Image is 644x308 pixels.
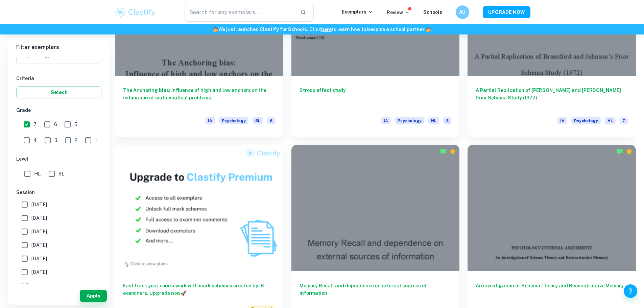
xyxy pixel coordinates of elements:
span: 3 [54,137,57,144]
span: [DATE] [31,201,47,208]
p: Review [387,9,410,16]
span: 7 [620,117,628,124]
button: UPGRADE NOW [483,6,530,18]
div: Premium [626,148,633,155]
div: Premium [449,148,456,155]
span: 🚀 [181,290,186,296]
span: Psychology [571,117,601,124]
h6: A Partial Replication of [PERSON_NAME] and [PERSON_NAME] Prior Schema Study (1972) [476,87,628,109]
span: 7 [33,121,37,128]
img: Thumbnail [115,145,283,271]
h6: The Anchoring bias: Influence of high and low anchors on the estimation of mathematical problems. [123,87,275,109]
span: [DATE] [31,282,47,289]
p: Exemplars [342,8,373,16]
span: Psychology [219,117,248,124]
h6: Stroop effect study [300,87,452,109]
span: IA [557,117,567,124]
h6: AU [458,8,466,16]
span: IA [205,117,215,124]
h6: Criteria [16,75,101,82]
h6: Filter exemplars [8,38,110,57]
a: here [321,27,332,32]
span: 2 [75,137,77,144]
span: IA [381,117,391,124]
span: 6 [267,117,275,124]
span: Psychology [395,117,424,124]
span: 1 [95,137,97,144]
span: [DATE] [31,228,47,235]
h6: Level [16,155,101,163]
span: 5 [74,121,77,128]
a: Schools [423,9,442,15]
span: 🏫 [213,27,218,32]
h6: Memory Recall and dependence on external sources of information [300,282,452,304]
span: 3 [443,117,451,124]
h6: We just launched Clastify for Schools. Click to learn how to become a school partner. [1,26,643,33]
button: Select [16,86,101,98]
span: [DATE] [31,241,47,249]
span: 6 [54,121,57,128]
span: 🏫 [426,27,431,32]
span: SL [253,117,263,124]
img: Marked [440,148,447,155]
img: Clastify logo [114,5,157,19]
input: Search for any exemplars... [185,3,295,22]
span: 4 [33,137,37,144]
span: HL [428,117,439,124]
span: [DATE] [31,255,47,262]
button: Apply [80,290,107,302]
span: SL [58,170,64,177]
span: [DATE] [31,214,47,222]
span: [DATE] [31,268,47,276]
span: HL [34,170,41,177]
h6: Fast track your coursework with mark schemes created by IB examiners. Upgrade now [123,282,275,297]
img: Marked [616,148,623,155]
span: HL [605,117,616,124]
button: AU [456,5,469,19]
h6: Session [16,189,101,196]
button: Help and Feedback [624,284,637,298]
h6: An investigation of Schema Theory and Reconstructive Memory [476,282,628,304]
h6: Grade [16,106,101,114]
